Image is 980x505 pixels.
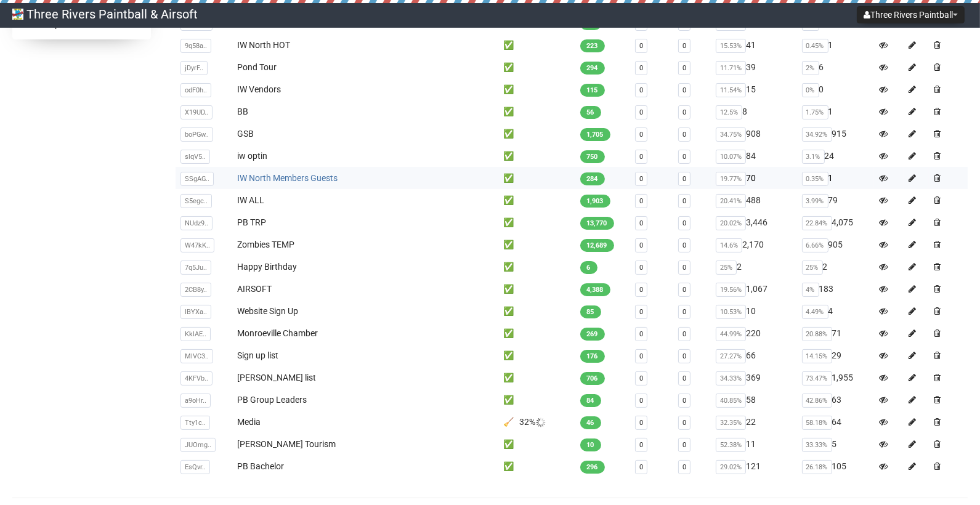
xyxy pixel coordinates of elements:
[180,172,214,186] span: SSgAG..
[797,455,874,477] td: 105
[797,123,874,145] td: 915
[716,105,742,119] span: 12.5%
[711,56,796,78] td: 39
[716,416,746,430] span: 32.35%
[237,461,284,471] a: PB Bachelor
[711,34,796,56] td: 41
[580,328,605,341] span: 269
[499,322,575,344] td: ✅
[716,394,746,408] span: 40.85%
[180,216,213,230] span: NUdz9..
[682,397,686,405] a: 0
[639,131,643,139] a: 0
[237,395,307,405] a: PB Group Leaders
[797,366,874,389] td: 1,955
[802,371,832,386] span: 73.47%
[580,62,605,75] span: 294
[682,219,686,227] a: 0
[536,418,546,427] img: loader.gif
[639,108,643,116] a: 0
[802,460,832,474] span: 26.18%
[639,175,643,183] a: 0
[180,261,211,275] span: 7q5Ju..
[499,123,575,145] td: ✅
[639,86,643,94] a: 0
[797,389,874,411] td: 63
[639,286,643,294] a: 0
[802,261,823,275] span: 25%
[180,349,213,363] span: MIVC3..
[237,439,336,449] a: [PERSON_NAME] Tourism
[499,433,575,455] td: ✅
[580,39,605,52] span: 223
[580,416,601,429] span: 46
[639,419,643,427] a: 0
[682,42,686,50] a: 0
[499,189,575,211] td: ✅
[237,151,267,161] a: iw optin
[802,127,832,142] span: 34.92%
[802,327,832,341] span: 20.88%
[580,394,601,407] span: 84
[716,261,737,275] span: 25%
[639,264,643,272] a: 0
[802,349,832,363] span: 14.15%
[711,189,796,211] td: 488
[797,167,874,189] td: 1
[499,411,575,433] td: 🧹 32%
[797,34,874,56] td: 1
[802,150,825,164] span: 3.1%
[237,129,254,139] a: GSB
[682,441,686,449] a: 0
[682,197,686,205] a: 0
[716,305,746,319] span: 10.53%
[180,460,210,474] span: EsQvr..
[797,100,874,123] td: 1
[580,172,605,185] span: 284
[237,173,338,183] a: IW North Members Guests
[499,389,575,411] td: ✅
[180,194,212,208] span: S5egc..
[639,241,643,249] a: 0
[797,233,874,256] td: 905
[12,9,23,20] img: 24.jpg
[802,438,832,452] span: 33.33%
[682,153,686,161] a: 0
[639,330,643,338] a: 0
[499,278,575,300] td: ✅
[499,366,575,389] td: ✅
[237,40,290,50] a: IW North HOT
[716,238,742,252] span: 14.6%
[639,153,643,161] a: 0
[716,150,746,164] span: 10.07%
[802,39,828,53] span: 0.45%
[682,352,686,360] a: 0
[639,463,643,471] a: 0
[682,286,686,294] a: 0
[716,39,746,53] span: 15.53%
[237,417,261,427] a: Media
[180,105,213,119] span: X19UD..
[682,419,686,427] a: 0
[802,416,832,430] span: 58.18%
[639,42,643,50] a: 0
[682,308,686,316] a: 0
[802,394,832,408] span: 42.86%
[237,262,297,272] a: Happy Birthday
[711,389,796,411] td: 58
[716,194,746,208] span: 20.41%
[716,216,746,230] span: 20.02%
[797,433,874,455] td: 5
[237,350,278,360] a: Sign up list
[716,371,746,386] span: 34.33%
[499,233,575,256] td: ✅
[682,264,686,272] a: 0
[716,61,746,75] span: 11.71%
[716,172,746,186] span: 19.77%
[802,283,819,297] span: 4%
[180,394,211,408] span: a9oHr..
[802,194,828,208] span: 3.99%
[802,238,828,252] span: 6.66%
[797,189,874,211] td: 79
[711,344,796,366] td: 66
